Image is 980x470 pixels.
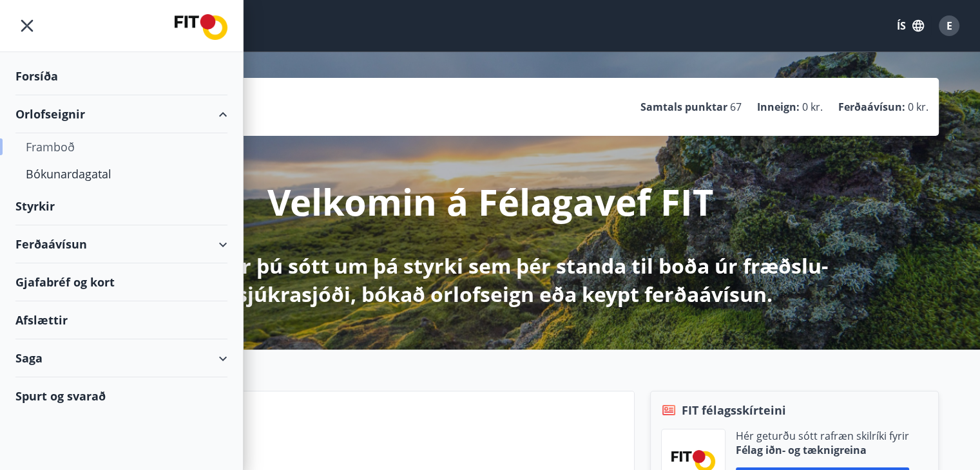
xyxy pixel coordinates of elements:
[757,100,800,114] p: Inneign :
[15,301,227,339] div: Afslættir
[15,187,227,225] div: Styrkir
[640,100,727,114] p: Samtals punktar
[267,177,713,226] p: Velkomin á Félagavef FIT
[175,14,227,40] img: union_logo
[682,402,786,418] span: FIT félagsskírteini
[15,377,227,415] div: Spurt og svarað
[802,100,823,114] span: 0 kr.
[15,339,227,377] div: Saga
[15,263,227,301] div: Gjafabréf og kort
[15,57,227,95] div: Forsíða
[15,225,227,263] div: Ferðaávísun
[946,19,952,33] span: E
[15,95,227,133] div: Orlofseignir
[736,429,909,443] p: Hér geturðu sótt rafræn skilríki fyrir
[838,100,905,114] p: Ferðaávísun :
[26,133,217,160] div: Framboð
[730,100,742,114] span: 67
[26,160,217,187] div: Bókunardagatal
[15,14,39,37] button: menu
[934,10,965,41] button: E
[150,252,831,308] p: Hér getur þú sótt um þá styrki sem þér standa til boða úr fræðslu- og sjúkrasjóði, bókað orlofsei...
[137,424,624,446] p: Næstu helgi
[736,443,909,457] p: Félag iðn- og tæknigreina
[890,14,931,37] button: ÍS
[908,100,928,114] span: 0 kr.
